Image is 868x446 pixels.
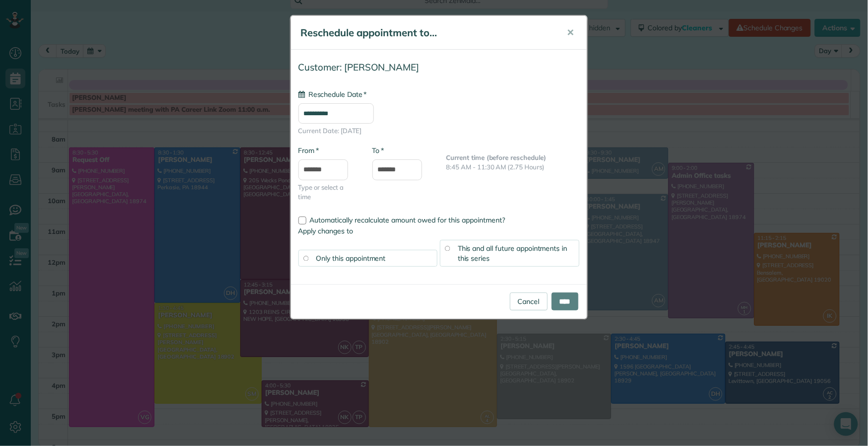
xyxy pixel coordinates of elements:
span: ✕ [567,27,575,38]
h4: Customer: [PERSON_NAME] [298,62,579,73]
input: This and all future appointments in this series [445,246,450,251]
label: Reschedule Date [298,89,367,99]
p: 8:45 AM - 11:30 AM (2.75 Hours) [446,162,579,172]
input: Only this appointment [303,256,308,261]
label: To [372,146,384,155]
b: Current time (before reschedule) [446,153,547,161]
h5: Reschedule appointment to... [301,26,553,40]
span: Automatically recalculate amount owed for this appointment? [310,216,506,224]
label: Apply changes to [298,226,579,236]
span: Only this appointment [316,254,386,263]
span: Current Date: [DATE] [298,126,579,136]
label: From [298,146,319,155]
span: Type or select a time [298,183,358,202]
span: This and all future appointments in this series [458,244,568,263]
a: Cancel [510,293,548,310]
